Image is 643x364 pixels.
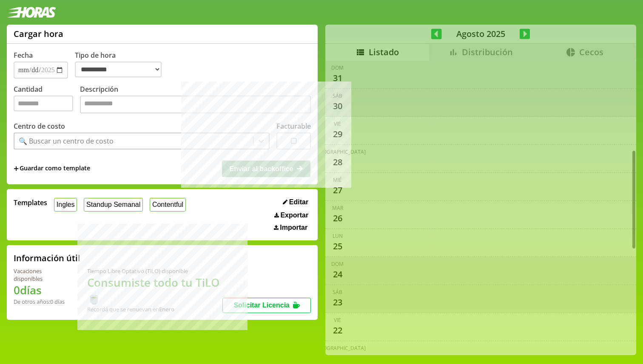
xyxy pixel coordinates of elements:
[289,198,308,206] span: Editar
[87,275,223,305] h1: Consumiste todo tu TiLO 🍵
[150,198,186,211] button: Contentful
[280,198,311,206] button: Editar
[54,198,77,211] button: Ingles
[14,267,67,282] div: Vacaciones disponibles
[14,164,90,173] span: +Guardar como template
[75,62,162,77] select: Tipo de hora
[14,252,80,264] h2: Información útil
[87,267,223,275] div: Tiempo Libre Optativo (TiLO) disponible
[14,51,33,60] label: Fecha
[84,198,143,211] button: Standup Semanal
[276,121,311,131] label: Facturable
[75,51,168,79] label: Tipo de hora
[14,96,73,111] input: Cantidad
[14,164,19,173] span: +
[14,28,63,40] h1: Cargar hora
[14,198,47,207] span: Templates
[280,224,307,231] span: Importar
[280,212,308,219] span: Exportar
[19,136,114,146] div: 🔍 Buscar un centro de costo
[80,96,311,113] textarea: Descripción
[159,305,174,313] b: Enero
[80,85,311,116] label: Descripción
[233,302,290,309] span: Solicitar Licencia
[222,298,311,313] button: Solicitar Licencia
[272,211,311,220] button: Exportar
[14,85,80,116] label: Cantidad
[14,282,67,298] h1: 0 días
[7,7,56,18] img: logotipo
[87,305,223,313] div: Recordá que se renuevan en
[14,298,67,305] div: De otros años: 0 días
[14,121,65,131] label: Centro de costo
